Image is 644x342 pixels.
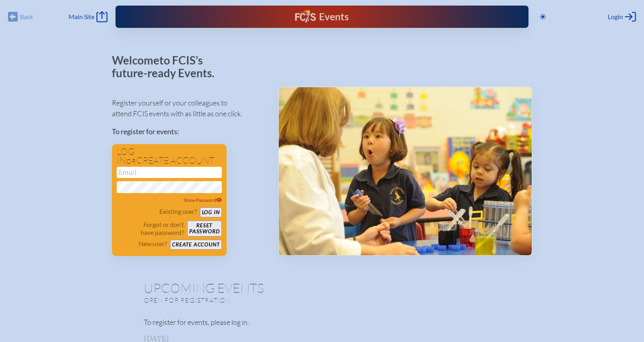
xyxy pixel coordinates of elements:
[144,296,354,304] p: Open for registration
[112,54,223,79] p: Welcome to FCIS’s future-ready Events.
[231,10,412,24] div: FCIS Events — Future ready
[139,240,167,248] p: New user?
[69,11,108,22] a: Main Site
[112,126,265,137] p: To register for events:
[187,221,221,236] button: Resetpassword
[144,317,501,328] p: To register for events, please log in.
[170,240,221,250] button: Create account
[117,167,222,178] input: Email
[159,207,197,215] p: Existing user?
[608,13,623,21] span: Login
[184,197,222,203] span: Show Password
[126,157,136,165] span: or
[69,13,94,21] span: Main Site
[144,281,501,294] h1: Upcoming Events
[117,221,184,236] p: Forgot or don’t have password?
[112,98,265,119] p: Register yourself or your colleagues to attend FCIS events with as little as one click.
[200,207,222,217] button: Log in
[279,87,532,255] img: Events
[117,147,222,165] h1: Log in create account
